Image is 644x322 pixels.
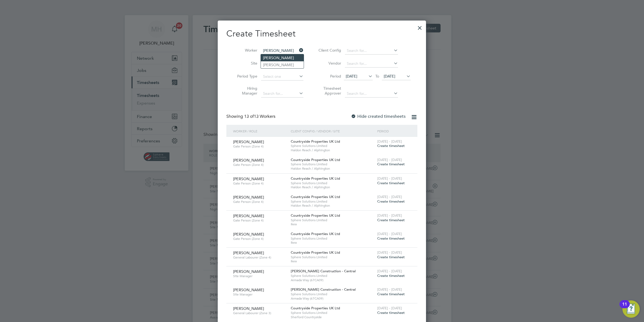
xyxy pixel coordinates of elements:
[291,222,375,226] span: Ikea
[233,144,287,149] span: Gate Person (Zone 4)
[291,236,375,241] span: Sphere Solutions Limited
[291,287,356,292] span: [PERSON_NAME] Construction - Central
[622,300,640,318] button: Open Resource Center, 11 new notifications
[377,232,402,236] span: [DATE] - [DATE]
[233,269,264,274] span: [PERSON_NAME]
[233,292,287,297] span: Site Manager
[289,125,376,137] div: Client Config / Vendor / Site
[291,181,375,185] span: Sphere Solutions Limited
[291,278,375,282] span: Armada Way (67CA09)
[291,139,340,144] span: Countryside Properties UK Ltd
[233,61,257,66] label: Site
[233,86,257,96] label: Hiring Manager
[291,185,375,189] span: Haldon Reach / Alphington
[261,90,303,98] input: Search for...
[291,240,375,245] span: Ikea
[377,292,405,296] span: Create timesheet
[291,166,375,171] span: Haldon Reach / Alphington
[233,287,264,292] span: [PERSON_NAME]
[345,47,398,55] input: Search for...
[233,158,264,163] span: [PERSON_NAME]
[233,181,287,186] span: Gate Person (Zone 4)
[317,48,341,53] label: Client Config
[291,311,375,315] span: Sphere Solutions Limited
[376,125,412,137] div: Period
[233,176,264,181] span: [PERSON_NAME]
[291,148,375,152] span: Haldon Reach / Alphington
[291,199,375,204] span: Sphere Solutions Limited
[377,143,405,148] span: Create timesheet
[384,74,395,79] span: [DATE]
[261,54,304,61] li: [PERSON_NAME]
[233,218,287,223] span: Gate Person (Zone 4)
[291,259,375,263] span: Ikea
[377,273,405,278] span: Create timesheet
[261,47,303,55] input: Search for...
[226,114,276,119] div: Showing
[377,250,402,255] span: [DATE] - [DATE]
[317,61,341,66] label: Vendor
[377,269,402,273] span: [DATE] - [DATE]
[317,86,341,96] label: Timesheet Approver
[291,306,340,310] span: Countryside Properties UK Ltd
[233,74,257,79] label: Period Type
[345,90,398,98] input: Search for...
[622,304,627,311] div: 11
[233,274,287,278] span: Site Manager
[244,114,275,119] span: 13 Workers
[233,250,264,255] span: [PERSON_NAME]
[377,157,402,162] span: [DATE] - [DATE]
[377,310,405,315] span: Create timesheet
[377,139,402,144] span: [DATE] - [DATE]
[233,139,264,144] span: [PERSON_NAME]
[291,194,340,199] span: Countryside Properties UK Ltd
[261,73,303,81] input: Select one
[377,162,405,166] span: Create timesheet
[291,292,375,296] span: Sphere Solutions Limited
[233,311,287,315] span: General Labourer (Zone 3)
[233,195,264,200] span: [PERSON_NAME]
[291,232,340,236] span: Countryside Properties UK Ltd
[377,194,402,199] span: [DATE] - [DATE]
[291,144,375,148] span: Sphere Solutions Limited
[291,250,340,255] span: Countryside Properties UK Ltd
[291,203,375,208] span: Haldon Reach / Alphington
[291,162,375,166] span: Sphere Solutions Limited
[291,274,375,278] span: Sphere Solutions Limited
[351,114,406,119] label: Hide created timesheets
[291,315,375,319] span: Sherford Countryside
[291,218,375,222] span: Sphere Solutions Limited
[291,255,375,259] span: Sphere Solutions Limited
[377,218,405,222] span: Create timesheet
[244,114,254,119] span: 13 of
[377,213,402,218] span: [DATE] - [DATE]
[233,213,264,218] span: [PERSON_NAME]
[377,176,402,181] span: [DATE] - [DATE]
[346,74,357,79] span: [DATE]
[233,163,287,167] span: Gate Person (Zone 4)
[377,181,405,185] span: Create timesheet
[233,237,287,241] span: Gate Person (Zone 4)
[374,73,381,80] span: To
[233,306,264,311] span: [PERSON_NAME]
[261,61,304,68] li: [PERSON_NAME]
[291,296,375,301] span: Armada Way (67CA09)
[317,74,341,79] label: Period
[233,255,287,260] span: General Labourer (Zone 4)
[377,236,405,241] span: Create timesheet
[226,28,417,39] h2: Create Timesheet
[377,199,405,204] span: Create timesheet
[291,176,340,181] span: Countryside Properties UK Ltd
[233,232,264,237] span: [PERSON_NAME]
[291,157,340,162] span: Countryside Properties UK Ltd
[377,255,405,259] span: Create timesheet
[345,60,398,68] input: Search for...
[291,269,356,273] span: [PERSON_NAME] Construction - Central
[291,213,340,218] span: Countryside Properties UK Ltd
[232,125,289,137] div: Worker / Role
[233,48,257,53] label: Worker
[377,306,402,310] span: [DATE] - [DATE]
[233,200,287,204] span: Gate Person (Zone 4)
[377,287,402,292] span: [DATE] - [DATE]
